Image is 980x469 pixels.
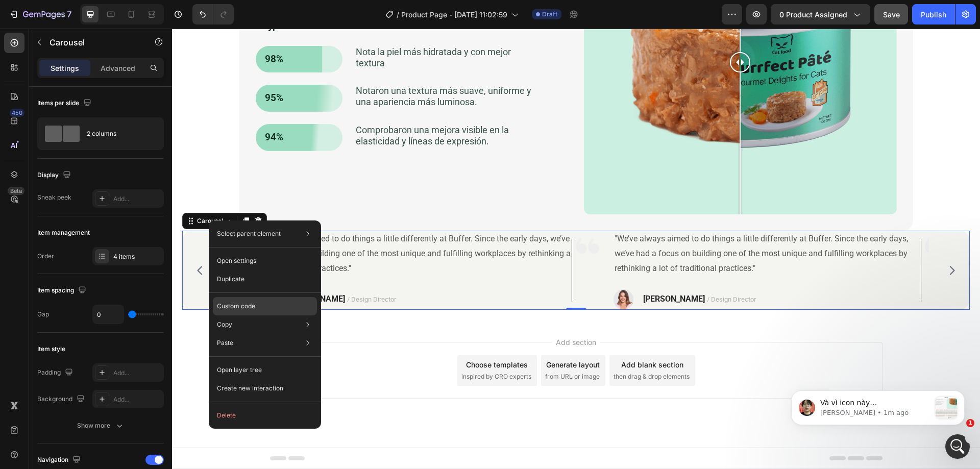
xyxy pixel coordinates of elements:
[37,228,90,237] div: Item management
[23,188,53,197] div: Carousel
[37,344,65,354] div: Item style
[217,320,232,329] p: Copy
[217,365,262,375] p: Open layer tree
[10,109,24,117] div: 450
[442,343,518,353] span: then drag & drop elements
[184,57,359,79] span: Notaron una textura más suave, uniforme y una apariencia más luminosa.
[175,267,224,275] span: / Design Director
[113,252,161,261] div: 4 items
[111,265,173,275] strong: [PERSON_NAME]
[8,187,24,195] div: Beta
[442,261,462,281] img: Alt Image
[37,193,71,202] div: Sneak peek
[77,421,125,431] div: Show more
[93,305,124,324] input: Auto
[37,453,83,467] div: Navigation
[217,338,233,348] p: Paste
[93,103,164,115] p: 94%
[289,343,359,353] span: inspired by CRO experts
[776,370,980,441] iframe: Intercom notifications message
[217,256,256,265] p: Open settings
[912,4,955,24] button: Publish
[101,63,135,73] p: Advanced
[217,302,255,311] p: Custom code
[51,202,82,233] img: Alt Image
[443,203,748,247] p: "We’ve always aimed to do things a little differently at Buffer. Since the early days, we’ve had ...
[4,4,76,24] button: 7
[83,203,399,247] p: "We’ve always aimed to do things a little differently at Buffer. Since the early days, we’ve had ...
[401,9,507,20] span: Product Page - [DATE] 11:02:59
[771,4,870,24] button: 0 product assigned
[67,8,71,20] p: 7
[380,308,428,319] span: Add section
[542,10,557,19] span: Draft
[37,392,87,406] div: Background
[37,310,49,319] div: Gap
[192,4,234,24] div: Undo/Redo
[217,229,281,238] p: Select parent element
[37,252,54,261] div: Order
[113,194,161,204] div: Add...
[779,9,847,20] span: 0 product assigned
[113,368,161,378] div: Add...
[921,9,946,20] div: Publish
[373,343,428,353] span: from URL or image
[37,284,88,298] div: Item spacing
[874,4,908,24] button: Save
[764,226,796,258] button: Carousel Next Arrow
[397,9,399,20] span: /
[12,226,44,258] button: Carousel Back Arrow
[82,261,102,281] img: Alt Image
[37,168,73,182] div: Display
[51,63,79,73] p: Settings
[37,416,164,435] button: Show more
[184,96,337,118] span: Comprobaron una mejora visible en la elasticidad y líneas de expresión.
[217,275,244,284] p: Duplicate
[374,331,428,341] div: Generate layout
[966,419,974,427] span: 1
[449,331,511,341] div: Add blank section
[945,434,970,459] iframe: Intercom live chat
[217,383,283,393] p: Create new interaction
[883,10,900,19] span: Save
[37,96,93,110] div: Items per slide
[37,366,75,380] div: Padding
[172,29,980,469] iframe: To enrich screen reader interactions, please activate Accessibility in Grammarly extension settings
[113,395,161,404] div: Add...
[294,331,356,341] div: Choose templates
[50,36,136,48] p: Carousel
[87,122,149,145] div: 2 columns
[213,406,317,425] button: Delete
[749,202,780,233] img: Alt Image
[400,202,431,233] img: Alt Image
[535,267,584,275] span: / Design Director
[471,265,533,275] strong: [PERSON_NAME]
